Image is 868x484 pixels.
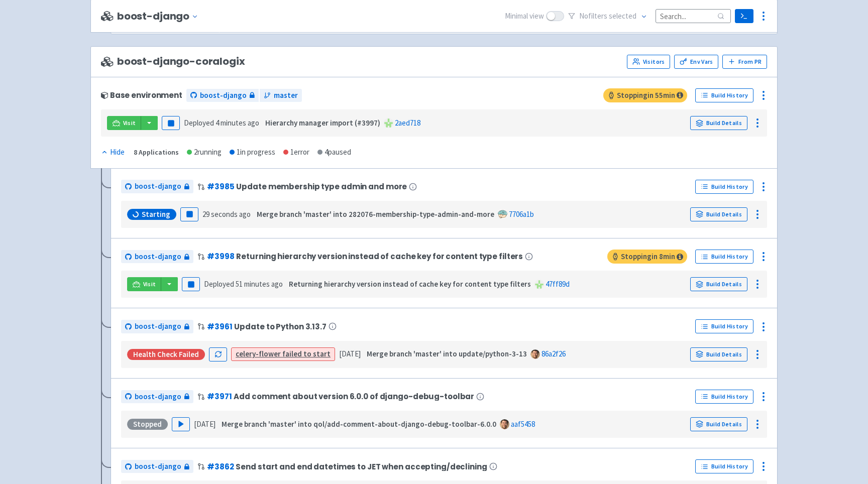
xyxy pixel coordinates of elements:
[505,11,544,22] span: Minimal view
[607,250,687,264] span: Stopping in 8 min
[207,391,232,402] a: #3971
[135,251,181,263] span: boost-django
[134,147,179,158] div: 8 Applications
[101,147,126,158] button: Hide
[627,55,670,69] a: Visitors
[162,116,180,130] button: Pause
[127,349,205,360] div: Health check failed
[101,91,182,99] div: Base environment
[142,209,170,219] span: Starting
[135,181,181,192] span: boost-django
[127,277,161,291] a: Visit
[204,279,283,289] span: Deployed
[172,417,190,431] button: Play
[121,460,193,473] a: boost-django
[695,88,753,102] a: Build History
[236,462,487,471] span: Send start and end datetimes to JET when accepting/declining
[187,147,222,158] div: 2 running
[603,88,687,102] span: Stopping in 55 min
[695,319,753,333] a: Build History
[695,250,753,264] a: Build History
[135,461,181,472] span: boost-django
[101,147,125,158] div: Hide
[690,347,747,361] a: Build Details
[236,349,281,358] strong: celery-flower
[101,56,245,67] span: boost-django-coralogix
[690,417,747,431] a: Build Details
[274,90,298,101] span: master
[184,118,259,128] span: Deployed
[202,209,251,219] time: 29 seconds ago
[690,116,747,130] a: Build Details
[690,207,747,221] a: Build Details
[289,279,531,289] strong: Returning hierarchy version instead of cache key for content type filters
[695,459,753,473] a: Build History
[180,207,198,221] button: Pause
[121,320,193,333] a: boost-django
[674,55,718,69] a: Env Vars
[127,419,168,430] div: Stopped
[234,392,474,401] span: Add comment about version 6.0.0 of django-debug-toolbar
[143,280,156,288] span: Visit
[367,349,527,358] strong: Merge branch 'master' into update/python-3-13
[690,277,747,291] a: Build Details
[236,252,523,261] span: Returning hierarchy version instead of cache key for content type filters
[541,349,566,358] a: 86a2f26
[207,321,232,332] a: #3961
[117,11,202,22] button: boost-django
[609,11,636,21] span: selected
[722,55,767,69] button: From PR
[207,461,234,472] a: #3862
[260,89,302,102] a: master
[695,390,753,404] a: Build History
[121,250,193,264] a: boost-django
[230,147,275,158] div: 1 in progress
[236,349,331,358] a: celery-flower failed to start
[735,9,753,23] a: Terminal
[135,321,181,332] span: boost-django
[509,209,534,219] a: 7706a1b
[546,279,570,289] a: 47ff89d
[395,118,420,128] a: 2aed718
[511,419,535,429] a: aaf5458
[695,180,753,194] a: Build History
[194,419,215,429] time: [DATE]
[317,147,351,158] div: 4 paused
[135,391,181,403] span: boost-django
[207,181,234,192] a: #3985
[222,419,496,429] strong: Merge branch 'master' into qol/add-comment-about-django-debug-toolbar-6.0.0
[283,147,309,158] div: 1 error
[234,322,326,331] span: Update to Python 3.13.7
[207,251,234,262] a: #3998
[579,11,636,22] span: No filter s
[107,116,141,130] a: Visit
[236,182,407,191] span: Update membership type admin and more
[186,89,259,102] a: boost-django
[257,209,494,219] strong: Merge branch 'master' into 282076-membership-type-admin-and-more
[215,118,259,128] time: 4 minutes ago
[339,349,361,358] time: [DATE]
[200,90,247,101] span: boost-django
[123,119,136,127] span: Visit
[121,180,193,193] a: boost-django
[182,277,200,291] button: Pause
[656,9,731,23] input: Search...
[265,118,380,128] strong: Hierarchy manager import (#3997)
[121,390,193,404] a: boost-django
[236,279,283,289] time: 51 minutes ago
